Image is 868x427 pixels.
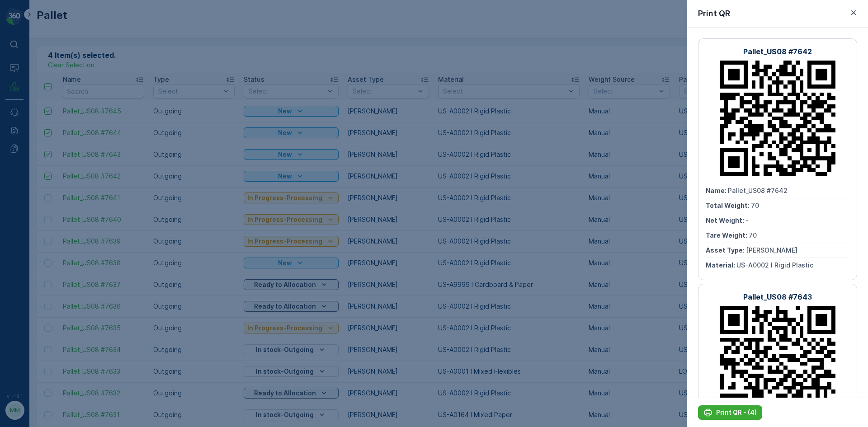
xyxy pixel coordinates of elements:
[746,246,797,254] span: [PERSON_NAME]
[706,187,728,194] span: Name :
[698,7,730,20] p: Print QR
[743,291,812,302] p: Pallet_US08 #7643
[736,261,813,269] span: US-A0002 I Rigid Plastic
[751,202,759,209] span: 70
[706,246,746,254] span: Asset Type :
[706,202,751,209] span: Total Weight :
[745,216,749,224] span: -
[728,187,788,194] span: Pallet_US08 #7642
[706,261,736,269] span: Material :
[706,231,749,239] span: Tare Weight :
[749,231,757,239] span: 70
[698,405,762,420] button: Print QR - (4)
[716,408,757,417] p: Print QR - (4)
[743,46,812,57] p: Pallet_US08 #7642
[706,216,745,224] span: Net Weight :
